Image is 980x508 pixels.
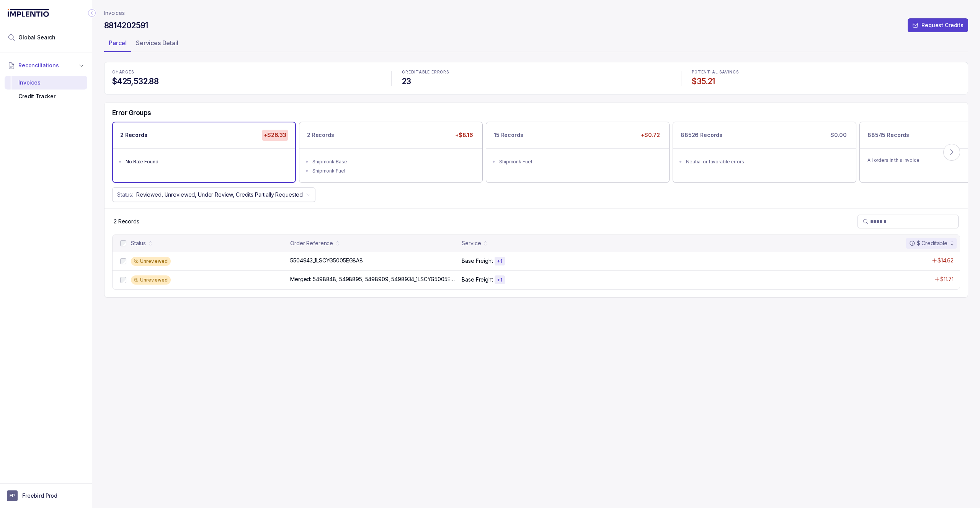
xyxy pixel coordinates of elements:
p: $0.00 [829,130,848,140]
p: 2 Records [114,218,139,225]
p: + 1 [497,258,503,264]
input: checkbox-checkbox [120,240,126,246]
p: 2 Records [120,131,147,139]
p: POTENTIAL SAVINGS [692,70,960,75]
div: Status [131,239,146,247]
h4: $425,532.88 [112,76,381,87]
div: Credit Tracker [11,90,81,103]
p: 88545 Records [867,131,909,139]
div: $ Creditable [909,239,947,247]
p: +$26.33 [262,130,288,140]
button: Request Credits [908,18,968,32]
li: Tab Parcel [104,37,131,52]
p: $14.62 [938,257,954,264]
div: Service [462,239,481,247]
span: Reconciliations [18,62,59,69]
p: CREDITABLE ERRORS [402,70,670,75]
div: Shipmonk Base [312,158,474,166]
p: Merged: 5498848, 5498895, 5498909, 5498934_1LSCYG5005E7O57 [290,275,457,283]
div: Collapse Icon [87,8,96,18]
p: Status: [117,191,133,199]
p: + 1 [497,277,503,283]
p: +$8.16 [454,130,475,140]
h4: $35.21 [692,76,960,87]
p: Services Detail [136,38,178,47]
p: 5504943_1LSCYG5005EG8A8 [290,257,363,264]
p: 15 Records [494,131,523,139]
div: Invoices [11,76,81,90]
ul: Tab Group [104,37,968,52]
input: checkbox-checkbox [120,258,126,264]
div: Unreviewed [131,275,171,285]
p: $11.71 [940,275,954,283]
div: Shipmonk Fuel [499,158,661,166]
nav: breadcrumb [104,9,125,17]
div: Order Reference [290,239,333,247]
p: 88526 Records [681,131,722,139]
input: checkbox-checkbox [120,277,126,283]
div: Unreviewed [131,257,171,266]
div: Remaining page entries [114,218,139,225]
div: Shipmonk Fuel [312,167,474,175]
p: +$0.72 [639,130,661,140]
p: 2 Records [307,131,334,139]
span: Global Search [18,34,56,41]
h4: 8814202591 [104,20,148,31]
p: Request Credits [921,21,964,29]
p: Freebird Prod [22,492,57,500]
li: Tab Services Detail [131,37,183,52]
p: Parcel [109,38,127,47]
h5: Error Groups [112,109,151,117]
div: Neutral or favorable errors [686,158,848,166]
button: Status:Reviewed, Unreviewed, Under Review, Credits Partially Requested [112,187,315,202]
p: Base Freight [462,276,493,283]
p: Reviewed, Unreviewed, Under Review, Credits Partially Requested [136,191,303,199]
p: Base Freight [462,257,493,265]
button: User initialsFreebird Prod [7,490,85,501]
span: User initials [7,490,18,501]
div: No Rate Found [126,158,287,166]
a: Invoices [104,9,125,17]
h4: 23 [402,76,670,87]
div: Reconciliations [5,74,87,105]
p: CHARGES [112,70,381,75]
button: Reconciliations [5,57,87,74]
